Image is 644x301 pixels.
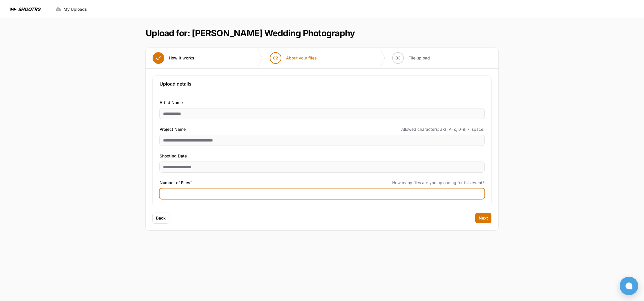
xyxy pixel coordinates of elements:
[9,6,40,13] a: SHOOTRS SHOOTRS
[160,126,186,133] span: Project Name
[156,215,166,221] span: Back
[408,55,430,61] span: File upload
[160,99,183,106] span: Artist Name
[475,213,491,223] button: Next
[160,153,187,159] span: Shooting Date
[64,6,87,12] span: My Uploads
[401,126,484,132] span: Allowed characters: a-z, A-Z, 0-9, -, space.
[263,48,324,68] button: 02 About your files
[392,180,484,186] span: How many files are you uploading for this event?
[146,48,201,68] button: How it works
[9,6,18,13] img: SHOOTRS
[52,4,91,14] a: My Uploads
[169,55,194,61] span: How it works
[385,48,437,68] button: 03 File upload
[146,28,355,38] h1: Upload for: [PERSON_NAME] Wedding Photography
[160,80,484,87] h3: Upload details
[160,179,192,186] span: Number of Files
[286,55,317,61] span: About your files
[479,215,488,221] span: Next
[620,277,638,295] button: Open chat window
[153,213,169,223] button: Back
[18,6,40,13] h1: SHOOTRS
[395,55,401,61] span: 03
[273,55,278,61] span: 02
